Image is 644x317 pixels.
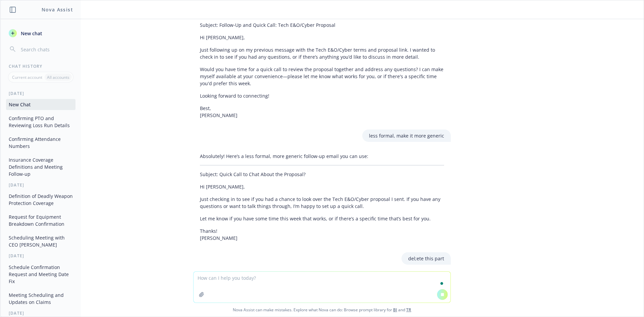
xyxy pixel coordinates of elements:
[1,182,81,188] div: [DATE]
[200,153,444,160] p: Absolutely! Here’s a less formal, more generic follow-up email you can use:
[12,74,42,80] p: Current account
[369,132,444,139] p: less formal, make it more generic
[6,289,75,308] button: Meeting Scheduling and Updates on Claims
[1,91,81,96] div: [DATE]
[6,232,75,250] button: Scheduling Meeting with CEO [PERSON_NAME]
[200,215,444,222] p: Let me know if you have some time this week that works, or if there’s a specific time that’s best...
[6,113,75,131] button: Confirming PTO and Reviewing Loss Run Details
[47,74,69,80] p: All accounts
[1,253,81,259] div: [DATE]
[194,272,450,303] textarea: To enrich screen reader interactions, please activate Accessibility in Grammarly extension settings
[200,21,444,29] p: Subject: Follow-Up and Quick Call: Tech E&O/Cyber Proposal
[200,66,444,87] p: Would you have time for a quick call to review the proposal together and address any questions? I...
[1,63,81,69] div: Chat History
[406,307,411,313] a: TR
[200,92,444,99] p: Looking forward to connecting!
[200,227,444,242] p: Thanks! [PERSON_NAME]
[6,27,75,39] button: New chat
[42,6,73,13] h1: Nova Assist
[3,303,641,317] span: Nova Assist can make mistakes. Explore what Nova can do: Browse prompt library for and
[408,255,444,262] p: del;ete this part
[200,183,444,190] p: Hi [PERSON_NAME],
[6,191,75,209] button: Definition of Deadly Weapon Protection Coverage
[6,154,75,179] button: Insurance Coverage Definitions and Meeting Follow-up
[19,30,42,37] span: New chat
[200,105,444,119] p: Best, [PERSON_NAME]
[200,34,444,41] p: Hi [PERSON_NAME],
[200,171,444,178] p: Subject: Quick Call to Chat About the Proposal?
[393,307,397,313] a: BI
[6,262,75,287] button: Schedule Confirmation Request and Meeting Date Fix
[6,211,75,229] button: Request for Equipment Breakdown Confirmation
[6,134,75,152] button: Confirming Attendance Numbers
[19,45,73,54] input: Search chats
[200,196,444,210] p: Just checking in to see if you had a chance to look over the Tech E&O/Cyber proposal I sent. If y...
[6,99,75,110] button: New Chat
[200,46,444,60] p: Just following up on my previous message with the Tech E&O/Cyber terms and proposal link. I wante...
[1,310,81,316] div: [DATE]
